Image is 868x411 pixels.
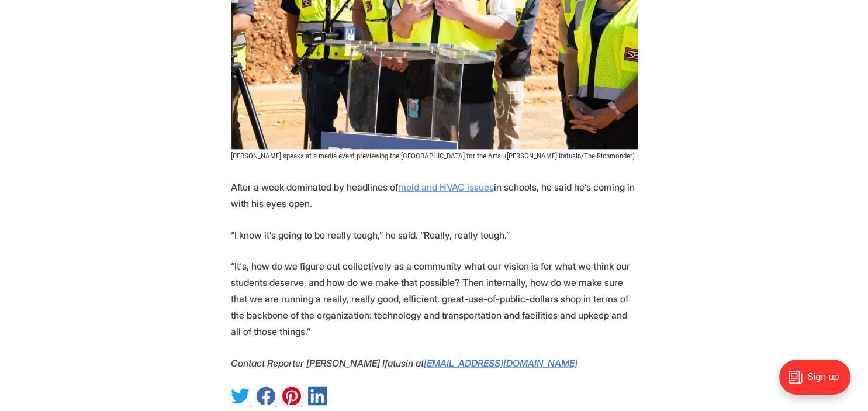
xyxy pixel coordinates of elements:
p: “It's, how do we figure out collectively as a community what our vision is for what we think our ... [231,258,638,340]
p: After a week dominated by headlines of in schools, he said he’s coming in with his eyes open. [231,179,638,212]
a: [EMAIL_ADDRESS][DOMAIN_NAME] [424,357,577,369]
iframe: portal-trigger [769,354,868,411]
span: [PERSON_NAME] speaks at a media event previewing the [GEOGRAPHIC_DATA] for the Arts. ([PERSON_NAM... [231,151,635,160]
a: mold and HVAC issues [398,181,494,193]
p: “I know it’s going to be really tough,” he said. “Really, really tough.” [231,227,638,243]
em: Contact Reporter [PERSON_NAME] Ifatusin at [231,357,424,369]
